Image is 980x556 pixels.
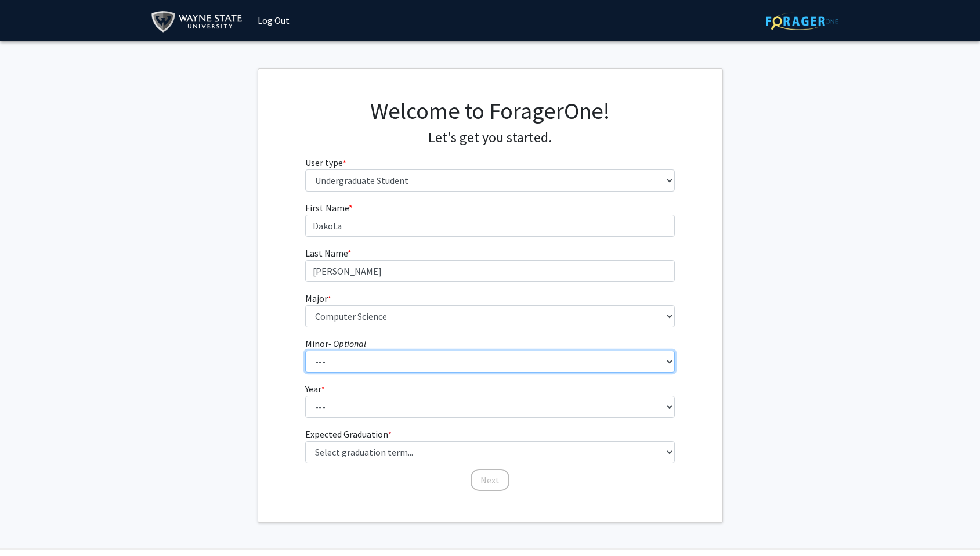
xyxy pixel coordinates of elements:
img: Wayne State University Logo [151,9,248,35]
img: ForagerOne Logo [766,12,838,30]
label: Expected Graduation [305,427,392,441]
span: First Name [305,202,349,214]
i: - Optional [328,338,366,349]
button: Next [471,469,509,491]
h1: Welcome to ForagerOne! [305,97,675,125]
label: Major [305,291,331,305]
h4: Let's get you started. [305,129,675,146]
label: Year [305,382,325,396]
label: User type [305,156,346,169]
span: Last Name [305,247,348,259]
label: Minor [305,337,366,351]
iframe: Chat [9,504,49,547]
